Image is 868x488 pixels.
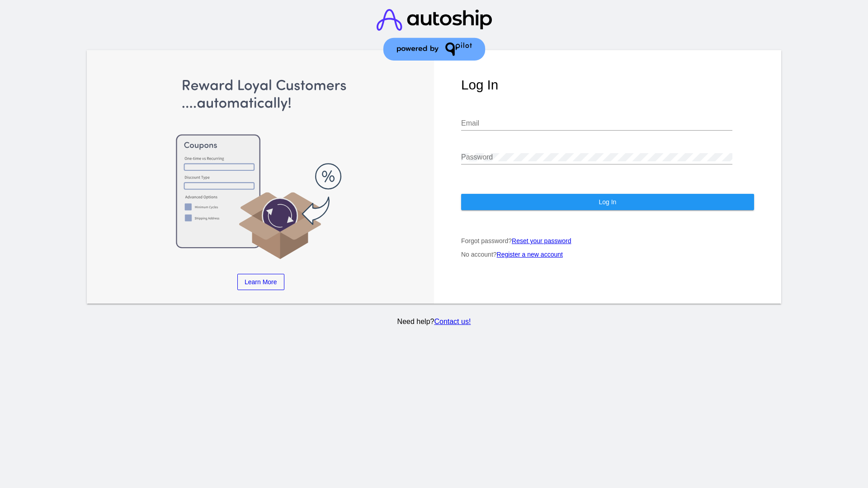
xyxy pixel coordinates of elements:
[461,119,732,127] input: Email
[461,77,754,93] h1: Log In
[85,318,783,326] p: Need help?
[461,194,754,210] button: Log In
[237,274,284,290] a: Learn More
[461,237,754,244] p: Forgot password?
[497,251,563,258] a: Register a new account
[114,77,407,260] img: Apply Coupons Automatically to Scheduled Orders with QPilot
[245,278,277,286] span: Learn More
[461,251,754,258] p: No account?
[512,237,571,244] a: Reset your password
[434,318,471,325] a: Contact us!
[599,198,616,206] span: Log In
